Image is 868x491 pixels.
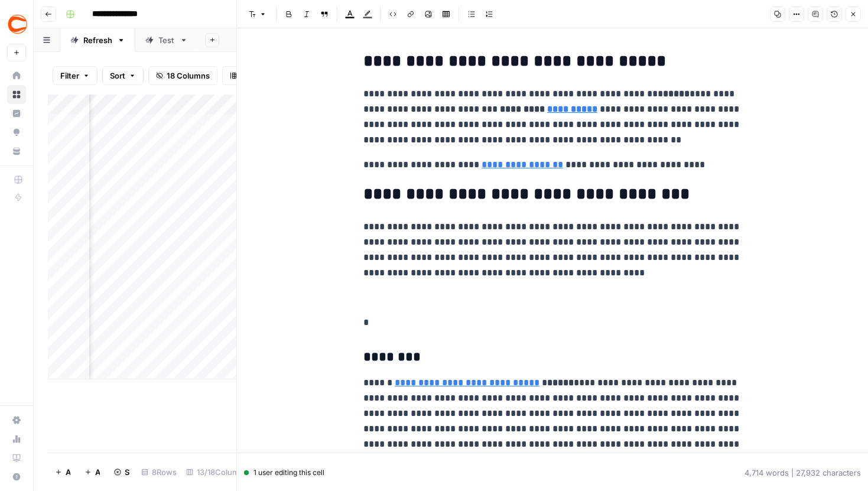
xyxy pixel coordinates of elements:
span: Add 10 Rows [95,466,100,478]
img: Covers Logo [7,14,28,35]
span: 18 Columns [167,70,210,82]
button: Sort [102,66,144,85]
a: Opportunities [7,123,26,142]
a: Test [135,28,198,52]
button: Workspace: Covers [7,9,26,39]
span: Add Row [66,466,70,478]
a: Usage [7,430,26,448]
button: Stop Runs [107,463,136,482]
a: Learning Hub [7,448,26,467]
button: Add 10 Rows [77,463,107,482]
span: Stop Runs [125,466,129,478]
span: Filter [60,70,79,82]
a: Refresh [60,28,135,52]
div: Refresh [83,34,112,46]
a: Settings [7,411,26,430]
button: 18 Columns [148,66,217,85]
div: 8 Rows [136,463,181,482]
div: Test [158,34,175,46]
button: Filter [53,66,97,85]
span: Sort [110,70,125,82]
button: Add Row [48,463,77,482]
div: 1 user editing this cell [244,467,324,478]
div: 4,714 words | 27,932 characters [745,467,861,479]
div: 13/18 Columns [181,463,253,482]
a: Your Data [7,142,26,161]
a: Browse [7,85,26,104]
a: Home [7,66,26,85]
a: Insights [7,104,26,123]
button: Help + Support [7,467,26,486]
